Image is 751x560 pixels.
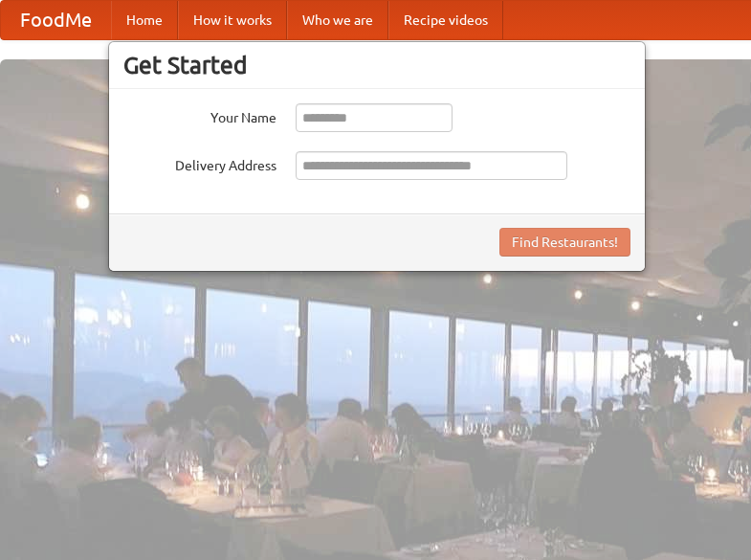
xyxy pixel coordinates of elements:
[287,1,388,39] a: Who we are
[123,151,276,175] label: Delivery Address
[178,1,287,39] a: How it works
[111,1,178,39] a: Home
[1,1,111,39] a: FoodMe
[123,51,630,79] h3: Get Started
[499,228,630,257] button: Find Restaurants!
[123,103,276,127] label: Your Name
[388,1,503,39] a: Recipe videos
